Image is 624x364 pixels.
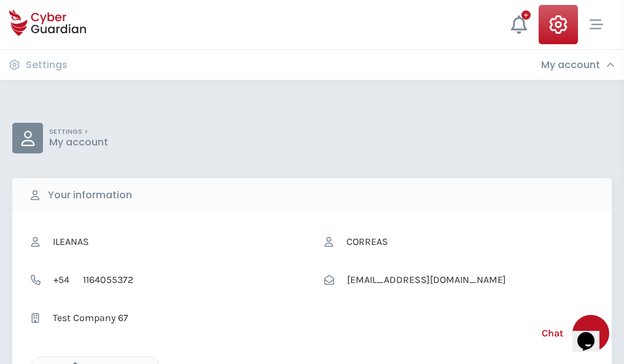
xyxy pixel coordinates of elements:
p: My account [49,136,108,149]
b: Your information [48,188,132,203]
iframe: chat widget [572,315,612,352]
span: +54 [47,268,76,292]
input: Telephone [76,268,300,292]
div: + [521,10,531,20]
p: SETTINGS > [49,128,108,136]
div: My account [541,59,615,71]
h3: Settings [26,59,68,71]
h3: My account [541,59,600,71]
span: Chat [542,326,563,341]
